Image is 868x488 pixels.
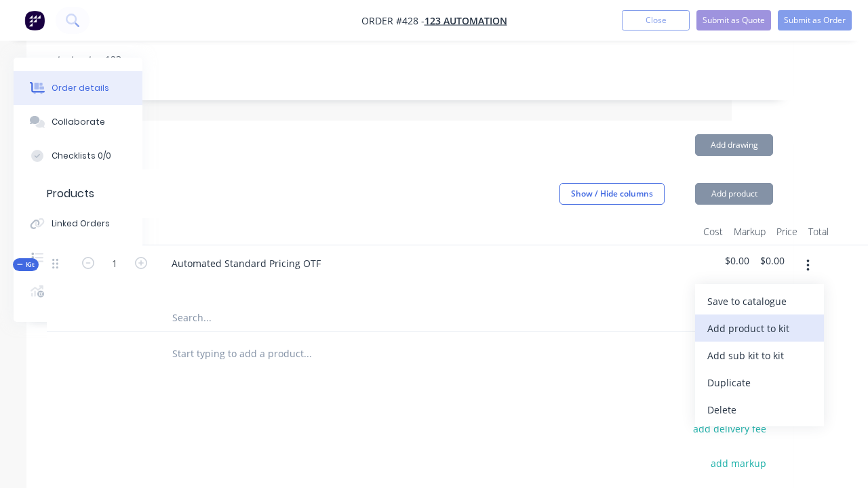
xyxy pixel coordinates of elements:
div: test notes 123 [47,39,773,80]
button: add markup [703,454,773,472]
img: Factory [24,10,45,30]
button: Submit as Order [778,10,852,30]
div: Collaborate [52,116,105,128]
button: Tracking [14,173,142,207]
div: Add product to kit [707,319,812,338]
input: Start typing to add a product... [172,340,443,367]
span: Order #428 - [361,14,425,27]
div: Delete [707,400,812,420]
button: Add drawing [695,134,773,156]
div: Save to catalogue [707,291,812,311]
div: Markup [728,218,771,245]
div: Price [771,218,803,245]
div: Kit [13,258,39,271]
button: Order details [14,71,142,105]
button: Checklists 0/0 [14,139,142,173]
button: Linked Orders [14,207,142,241]
div: Add sub kit to kit [707,346,812,365]
button: Close [622,10,690,30]
span: $0.00 [725,253,749,268]
div: Order details [52,82,109,94]
button: Profitability [14,274,142,308]
button: Show / Hide columns [559,183,665,205]
button: Add product [695,183,773,205]
button: Add sub kit to kit [695,342,824,369]
div: Duplicate [707,373,812,392]
button: Duplicate [695,369,824,396]
a: 123 Automation [425,14,507,27]
div: Cost [698,218,728,245]
div: Automated Standard Pricing OTF [161,253,332,273]
button: add delivery fee [686,420,773,438]
button: Collaborate [14,105,142,139]
button: Delete [695,396,824,423]
div: Total [803,218,834,245]
button: Save to catalogue [695,287,824,314]
button: Submit as Quote [696,10,771,30]
span: $0.00 [760,253,785,268]
input: Search... [172,304,443,331]
div: Checklists 0/0 [52,150,111,162]
div: Products [47,186,94,202]
div: Linked Orders [52,218,110,230]
button: Add product to kit [695,314,824,342]
span: Kit [17,260,35,270]
button: Timeline [14,241,142,274]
